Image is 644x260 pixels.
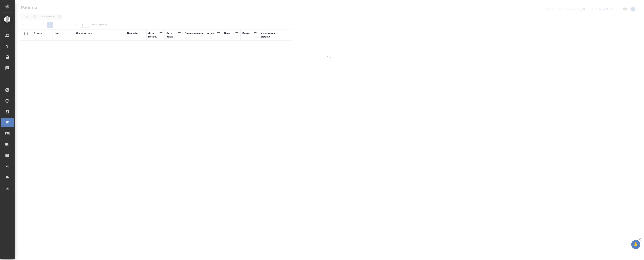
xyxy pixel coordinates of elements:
div: Сумма [242,31,250,35]
div: Дата сдачи [166,31,177,39]
div: Дата начала [148,31,159,39]
div: Кол-во [206,31,214,35]
div: Статус [34,31,42,35]
div: Исполнитель [76,31,92,35]
button: 🙏 [631,240,640,249]
div: Подразделение [185,31,203,35]
div: Цена [224,31,230,35]
span: 🙏 [633,241,639,248]
div: Код [55,31,59,35]
div: Менеджеры верстки [261,31,278,39]
div: Вид работ [127,31,139,35]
